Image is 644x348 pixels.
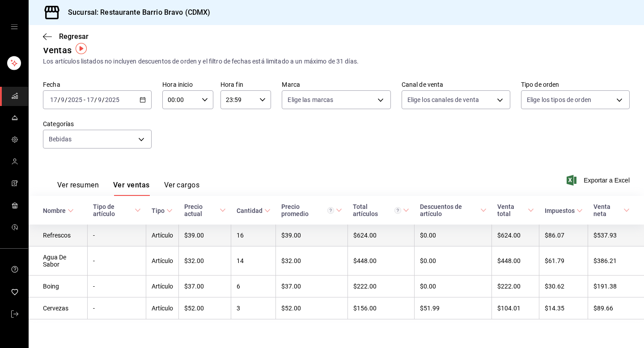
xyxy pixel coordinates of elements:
span: Tipo de artículo [93,203,141,217]
td: - [88,246,146,276]
td: Boing [29,276,88,297]
td: 6 [231,276,276,297]
svg: Precio promedio = Total artículos / cantidad [327,207,334,214]
div: Nombre [43,207,66,214]
td: $222.00 [492,276,539,297]
td: $624.00 [347,225,414,246]
input: -- [86,96,94,103]
td: Agua De Sabor [29,246,88,276]
span: / [58,96,60,103]
td: $37.00 [276,276,348,297]
div: navigation tabs [57,181,199,196]
div: Venta neta [593,203,622,217]
td: $191.38 [588,276,644,297]
input: ---- [68,96,83,103]
td: $39.00 [179,225,231,246]
td: $386.21 [588,246,644,276]
td: - [88,297,146,319]
span: Precio actual [184,203,226,217]
td: $51.99 [415,297,492,319]
td: $86.07 [539,225,588,246]
div: Ventas [43,43,72,57]
span: Impuestos [545,207,583,214]
td: $537.93 [588,225,644,246]
button: Exportar a Excel [568,175,630,186]
td: $104.01 [492,297,539,319]
td: $32.00 [179,246,231,276]
span: Elige los tipos de orden [527,95,591,104]
td: $52.00 [276,297,348,319]
span: Venta neta [593,203,630,217]
button: Regresar [43,32,89,41]
div: Venta total [497,203,526,217]
div: Cantidad [237,207,263,214]
td: 3 [231,297,276,319]
div: Los artículos listados no incluyen descuentos de orden y el filtro de fechas está limitado a un m... [43,57,630,66]
div: Tipo [152,207,165,214]
td: Artículo [146,276,179,297]
span: Tipo [152,207,173,214]
td: $14.35 [539,297,588,319]
span: / [65,96,68,103]
label: Hora inicio [162,81,213,88]
td: Artículo [146,297,179,319]
span: Elige las marcas [288,95,333,104]
span: / [94,96,97,103]
span: Venta total [497,203,534,217]
td: $0.00 [415,225,492,246]
span: Descuentos de artículo [420,203,487,217]
td: 14 [231,246,276,276]
label: Fecha [43,81,152,88]
span: Total artículos [353,203,409,217]
td: $0.00 [415,276,492,297]
label: Tipo de orden [521,81,630,88]
span: - [84,96,85,103]
input: -- [60,96,65,103]
td: Cervezas [29,297,88,319]
svg: El total artículos considera cambios de precios en los artículos así como costos adicionales por ... [394,207,401,214]
td: $37.00 [179,276,231,297]
td: $222.00 [347,276,414,297]
span: Elige los canales de venta [407,95,479,104]
div: Total artículos [353,203,401,217]
label: Hora fin [220,81,271,88]
span: Cantidad [237,207,271,214]
td: $52.00 [179,297,231,319]
td: $156.00 [347,297,414,319]
button: open drawer [11,23,18,30]
td: $30.62 [539,276,588,297]
div: Tipo de artículo [93,203,133,217]
input: ---- [105,96,120,103]
td: Artículo [146,225,179,246]
div: Precio promedio [281,203,335,217]
td: $0.00 [415,246,492,276]
td: - [88,276,146,297]
td: Artículo [146,246,179,276]
span: Nombre [43,207,74,214]
td: 16 [231,225,276,246]
span: Precio promedio [281,203,343,217]
span: Bebidas [49,135,72,144]
img: Tooltip marker [76,43,87,54]
h3: Sucursal: Restaurante Barrio Bravo (CDMX) [61,7,210,18]
input: -- [50,96,58,103]
button: Ver cargos [164,181,200,196]
div: Descuentos de artículo [420,203,479,217]
td: - [88,225,146,246]
td: $448.00 [347,246,414,276]
td: $448.00 [492,246,539,276]
input: -- [97,96,102,103]
td: $624.00 [492,225,539,246]
button: Ver resumen [57,181,99,196]
td: $89.66 [588,297,644,319]
span: / [102,96,105,103]
div: Impuestos [545,207,575,214]
td: $39.00 [276,225,348,246]
label: Canal de venta [402,81,510,88]
label: Categorías [43,121,152,127]
span: Regresar [59,32,89,41]
td: Refrescos [29,225,88,246]
button: Ver ventas [113,181,150,196]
